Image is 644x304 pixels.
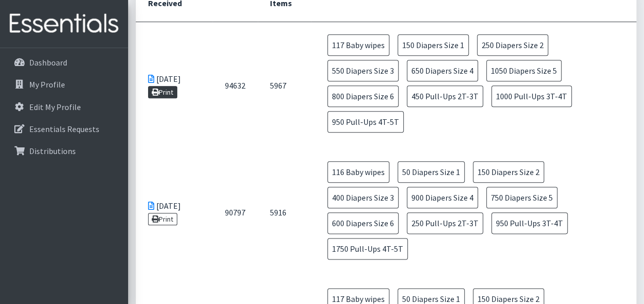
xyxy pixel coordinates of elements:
span: 650 Diapers Size 4 [407,60,478,81]
a: My Profile [4,74,124,95]
span: 900 Diapers Size 4 [407,187,478,208]
td: 5916 [258,149,311,276]
span: 117 Baby wipes [327,34,389,56]
p: My Profile [29,79,65,90]
a: Edit My Profile [4,97,124,117]
span: 950 Pull-Ups 4T-5T [327,111,404,133]
span: 116 Baby wipes [327,161,389,183]
span: 1000 Pull-Ups 3T-4T [491,85,572,107]
span: 150 Diapers Size 1 [398,34,469,56]
span: 1050 Diapers Size 5 [486,60,562,81]
td: 90797 [213,149,258,276]
a: Essentials Requests [4,119,124,139]
a: Print [148,213,177,225]
span: 550 Diapers Size 3 [327,60,399,81]
p: Essentials Requests [29,124,99,134]
span: 450 Pull-Ups 2T-3T [407,85,483,107]
span: 400 Diapers Size 3 [327,187,399,208]
td: [DATE] [136,22,213,149]
span: 1750 Pull-Ups 4T-5T [327,238,408,259]
span: 950 Pull-Ups 3T-4T [491,212,568,234]
span: 250 Diapers Size 2 [477,34,548,56]
p: Dashboard [29,57,67,68]
a: Dashboard [4,52,124,73]
td: 5967 [258,22,311,149]
span: 750 Diapers Size 5 [486,187,557,208]
td: 94632 [213,22,258,149]
span: 600 Diapers Size 6 [327,212,399,234]
a: Print [148,86,177,98]
a: Distributions [4,141,124,161]
p: Distributions [29,146,76,156]
span: 150 Diapers Size 2 [473,161,544,183]
td: [DATE] [136,149,213,276]
span: 250 Pull-Ups 2T-3T [407,212,483,234]
span: 50 Diapers Size 1 [398,161,465,183]
span: 800 Diapers Size 6 [327,85,399,107]
p: Edit My Profile [29,102,81,112]
img: HumanEssentials [4,7,124,41]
